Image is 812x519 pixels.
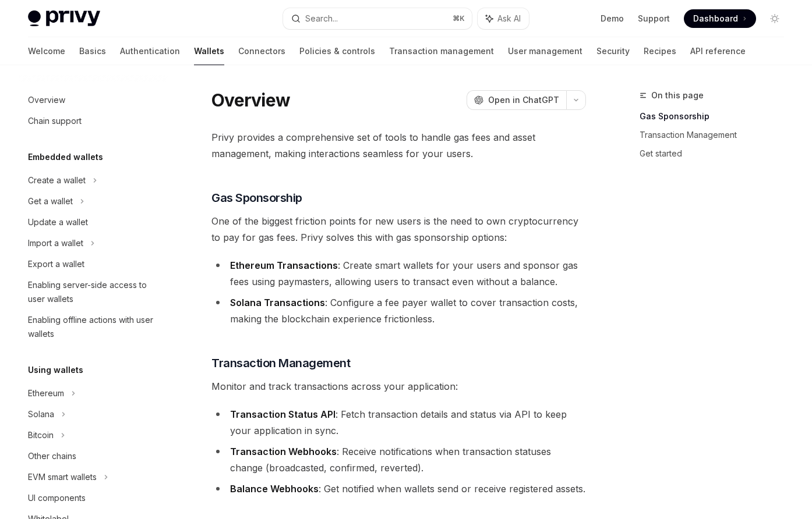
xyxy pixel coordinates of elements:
[238,37,285,65] a: Connectors
[651,88,704,102] span: On this page
[28,236,83,250] div: Import a wallet
[283,8,472,29] button: Search...⌘K
[28,363,83,377] h5: Using wallets
[389,37,494,65] a: Transaction management
[19,254,168,275] a: Export a wallet
[211,294,586,327] li: : Configure a fee payer wallet to cover transaction costs, making the blockchain experience frict...
[28,278,161,306] div: Enabling server-side access to user wallets
[19,111,168,131] a: Chain support
[644,37,676,65] a: Recipes
[79,37,106,65] a: Basics
[508,37,582,65] a: User management
[690,37,746,65] a: API reference
[640,144,793,163] a: Get started
[305,12,338,26] div: Search...
[211,406,586,439] li: : Fetch transaction details and status via API to keep your application in sync.
[765,9,784,28] button: Toggle dark mode
[211,190,302,206] span: Gas Sponsorship
[211,213,586,246] span: One of the biggest friction points for new users is the need to own cryptocurrency to pay for gas...
[28,386,64,400] div: Ethereum
[194,37,224,65] a: Wallets
[693,13,738,24] span: Dashboard
[467,90,566,110] button: Open in ChatGPT
[211,481,586,497] li: : Get notified when wallets send or receive registered assets.
[19,90,168,111] a: Overview
[211,355,350,371] span: Transaction Management
[28,449,76,463] div: Other chains
[601,13,624,24] a: Demo
[28,173,86,187] div: Create a wallet
[28,257,84,271] div: Export a wallet
[28,407,54,421] div: Solana
[28,313,161,341] div: Enabling offline actions with user wallets
[638,13,670,24] a: Support
[120,37,180,65] a: Authentication
[230,446,337,457] strong: Transaction Webhooks
[211,129,586,162] span: Privy provides a comprehensive set of tools to handle gas fees and asset management, making inter...
[640,126,793,144] a: Transaction Management
[28,150,103,164] h5: Embedded wallets
[230,483,319,495] strong: Balance Webhooks
[28,470,97,484] div: EVM smart wallets
[28,491,86,505] div: UI components
[478,8,529,29] button: Ask AI
[19,275,168,310] a: Enabling server-side access to user wallets
[19,212,168,233] a: Update a wallet
[28,215,88,229] div: Update a wallet
[19,488,168,509] a: UI components
[640,107,793,126] a: Gas Sponsorship
[230,408,336,420] strong: Transaction Status API
[28,93,65,107] div: Overview
[453,14,465,23] span: ⌘ K
[28,10,100,27] img: light logo
[28,37,65,65] a: Welcome
[28,194,73,208] div: Get a wallet
[684,9,756,28] a: Dashboard
[211,443,586,476] li: : Receive notifications when transaction statuses change (broadcasted, confirmed, reverted).
[19,446,168,467] a: Other chains
[488,94,559,106] span: Open in ChatGPT
[596,37,630,65] a: Security
[497,13,521,24] span: Ask AI
[211,378,586,394] span: Monitor and track transactions across your application:
[28,114,82,128] div: Chain support
[230,297,325,308] strong: Solana Transactions
[211,257,586,290] li: : Create smart wallets for your users and sponsor gas fees using paymasters, allowing users to tr...
[299,37,375,65] a: Policies & controls
[230,259,338,271] strong: Ethereum Transactions
[19,310,168,344] a: Enabling offline actions with user wallets
[211,90,290,111] h1: Overview
[28,428,54,442] div: Bitcoin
